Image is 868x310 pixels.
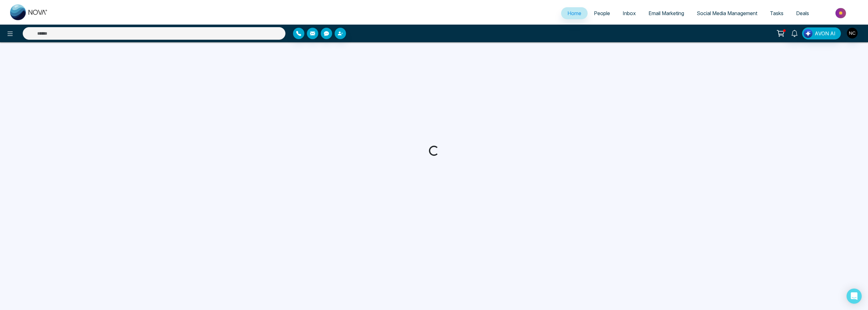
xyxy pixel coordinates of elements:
img: Lead Flow [804,29,812,38]
a: Tasks [764,7,790,19]
a: Social Media Management [690,7,764,19]
span: Inbox [623,10,636,16]
a: Inbox [616,7,642,19]
a: Home [561,7,588,19]
span: Social Media Management [697,10,757,16]
span: Email Marketing [648,10,684,16]
img: User Avatar [847,28,858,38]
div: Open Intercom Messenger [847,289,862,304]
span: Deals [796,10,809,16]
a: People [588,7,616,19]
span: Tasks [770,10,783,16]
span: AVON AI [815,30,836,37]
img: Nova CRM Logo [10,4,48,20]
img: Market-place.gif [818,6,864,20]
a: Deals [790,7,815,19]
span: People [594,10,610,16]
a: Email Marketing [642,7,690,19]
button: AVON AI [802,27,841,39]
span: Home [567,10,581,16]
